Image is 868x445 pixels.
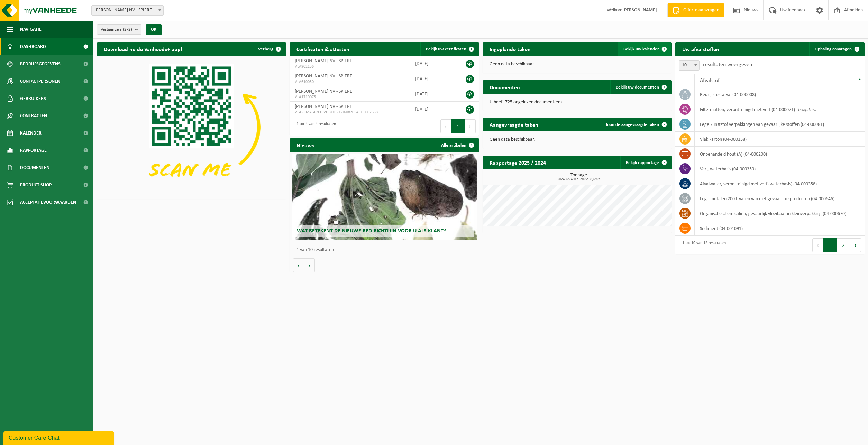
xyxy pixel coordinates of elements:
[695,161,865,176] td: verf, waterbasis (04-000350)
[618,42,671,56] a: Bekijk uw kalender
[258,47,273,52] span: Verberg
[440,119,451,133] button: Previous
[483,42,538,56] h2: Ingeplande taken
[410,71,453,86] td: [DATE]
[290,42,356,56] h2: Certificaten & attesten
[490,62,665,67] p: Geen data beschikbaar.
[3,430,116,445] iframe: chat widget
[486,173,672,181] h3: Tonnage
[20,159,49,176] span: Documenten
[486,178,672,181] span: 2024: 65,400 t - 2025: 33,692 t
[682,7,721,14] span: Offerte aanvragen
[410,86,453,102] td: [DATE]
[679,61,699,70] span: 10
[293,119,336,134] div: 1 tot 4 van 4 resultaten
[436,138,478,152] a: Alle artikelen
[426,47,466,52] span: Bekijk uw certificaten
[703,62,752,67] label: resultaten weergeven
[490,137,665,142] p: Geen data beschikbaar.
[623,47,659,52] span: Bekijk uw kalender
[295,94,404,100] span: VLA1710075
[295,110,404,115] span: VLAREMA-ARCHIVE-20130606082054-01-002638
[20,38,46,55] span: Dashboard
[675,42,726,56] h2: Uw afvalstoffen
[667,3,724,17] a: Offerte aanvragen
[146,24,162,35] button: OK
[290,138,321,152] h2: Nieuws
[20,90,46,107] span: Gebruikers
[616,85,659,90] span: Bekijk uw documenten
[622,8,657,13] strong: [PERSON_NAME]
[605,122,659,127] span: Toon de aangevraagde taken
[600,118,671,131] a: Toon de aangevraagde taken
[97,42,189,56] h2: Download nu de Vanheede+ app!
[695,87,865,102] td: bedrijfsrestafval (04-000008)
[695,147,865,161] td: onbehandeld hout (A) (04-000200)
[296,248,475,252] p: 1 van 10 resultaten
[20,142,47,159] span: Rapportage
[20,194,76,211] span: Acceptatievoorwaarden
[837,238,850,252] button: 2
[465,119,476,133] button: Next
[20,73,60,90] span: Contactpersonen
[295,64,404,69] span: VLA902156
[92,6,163,15] span: VINCENT SHEPPARD NV - SPIERE
[295,89,352,94] span: [PERSON_NAME] NV - SPIERE
[451,119,465,133] button: 1
[695,132,865,147] td: vlak karton (04-000158)
[695,206,865,221] td: organische chemicaliën, gevaarlijk vloeibaar in kleinverpakking (04-000670)
[483,80,527,94] h2: Documenten
[20,55,61,73] span: Bedrijfsgegevens
[20,107,47,124] span: Contracten
[850,238,861,252] button: Next
[815,47,852,52] span: Ophaling aanvragen
[295,74,352,79] span: [PERSON_NAME] NV - SPIERE
[695,117,865,132] td: lege kunststof verpakkingen van gevaarlijke stoffen (04-000081)
[823,238,837,252] button: 1
[410,56,453,71] td: [DATE]
[295,79,404,85] span: VLA610030
[91,5,164,16] span: VINCENT SHEPPARD NV - SPIERE
[292,154,477,240] a: Wat betekent de nieuwe RED-richtlijn voor u als klant?
[420,42,478,56] a: Bekijk uw certificaten
[679,60,700,71] span: 10
[610,80,671,94] a: Bekijk uw documenten
[297,228,446,234] span: Wat betekent de nieuwe RED-richtlijn voor u als klant?
[812,238,823,252] button: Previous
[295,58,352,64] span: [PERSON_NAME] NV - SPIERE
[798,107,816,112] i: boxfilters
[700,78,720,83] span: Afvalstof
[304,258,315,272] button: Volgende
[253,42,285,56] button: Verberg
[483,156,553,169] h2: Rapportage 2025 / 2024
[490,100,665,105] p: U heeft 725 ongelezen document(en).
[293,258,304,272] button: Vorige
[679,238,726,253] div: 1 tot 10 van 12 resultaten
[97,56,286,198] img: Download de VHEPlus App
[410,102,453,117] td: [DATE]
[295,104,352,109] span: [PERSON_NAME] NV - SPIERE
[123,27,132,32] count: (2/2)
[97,24,141,35] button: Vestigingen(2/2)
[20,21,42,38] span: Navigatie
[809,42,864,56] a: Ophaling aanvragen
[20,176,52,194] span: Product Shop
[101,25,132,35] span: Vestigingen
[620,156,671,169] a: Bekijk rapportage
[695,221,865,236] td: sediment (04-001091)
[695,191,865,206] td: lege metalen 200 L vaten van niet gevaarlijke producten (04-000646)
[695,176,865,191] td: afvalwater, verontreinigd met verf (waterbasis) (04-000358)
[695,102,865,117] td: filtermatten, verontreinigd met verf (04-000071) |
[20,124,42,142] span: Kalender
[483,118,545,131] h2: Aangevraagde taken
